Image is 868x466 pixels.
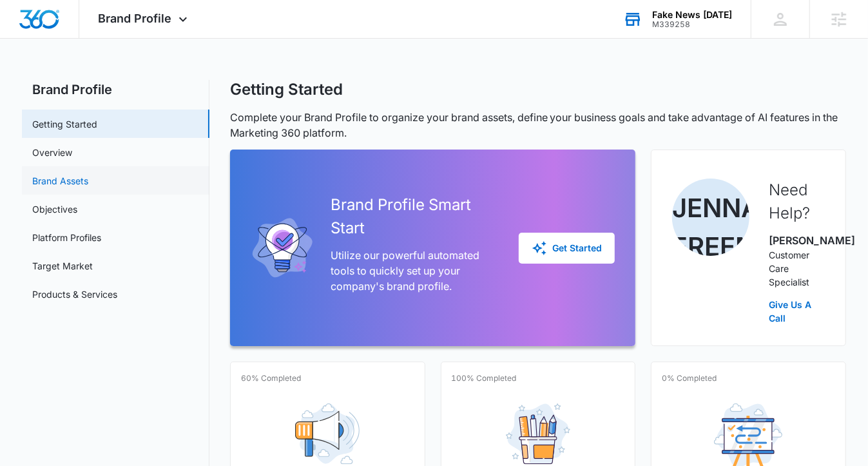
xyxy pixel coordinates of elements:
div: account id [652,20,732,29]
a: Brand Assets [32,174,88,188]
h2: Need Help? [769,179,825,225]
p: Customer Care Specialist [769,248,825,289]
a: Objectives [32,202,77,216]
p: 0% Completed [662,373,717,384]
button: Get Started [519,233,615,264]
div: Get Started [532,240,602,256]
a: Platform Profiles [32,231,101,244]
div: account name [652,10,732,20]
img: Jenna Freeman [672,179,749,256]
h2: Brand Profile Smart Start [331,193,499,240]
p: Utilize our powerful automated tools to quickly set up your company's brand profile. [331,248,499,294]
p: 60% Completed [241,373,301,384]
a: Products & Services [32,287,117,301]
span: Brand Profile [99,12,172,25]
h2: Brand Profile [22,80,209,99]
h1: Getting Started [230,80,343,99]
a: Target Market [32,259,93,273]
a: Give Us A Call [769,298,825,325]
a: Getting Started [32,117,97,131]
p: 100% Completed [452,373,517,384]
a: Overview [32,146,72,159]
p: Complete your Brand Profile to organize your brand assets, define your business goals and take ad... [230,110,847,141]
p: [PERSON_NAME] [769,233,825,248]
